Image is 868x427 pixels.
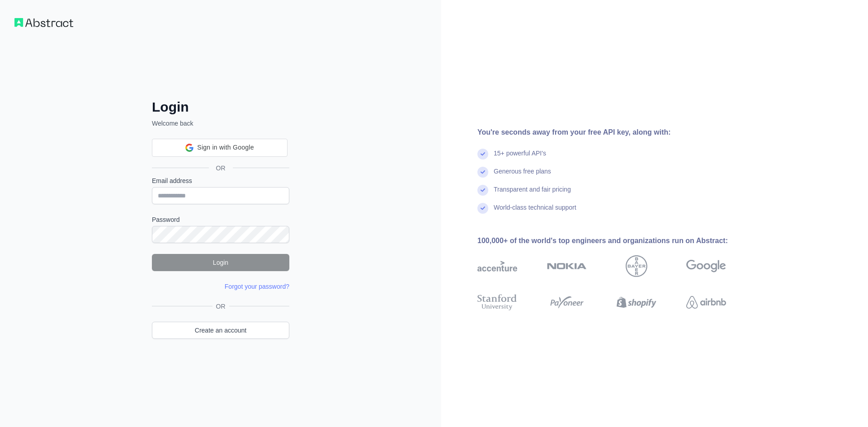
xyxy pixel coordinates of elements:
[152,139,288,157] div: Sign in with Google
[152,254,289,271] button: Login
[212,302,229,311] span: OR
[617,292,656,312] img: shopify
[209,164,233,173] span: OR
[152,176,289,185] label: Email address
[494,203,576,221] div: World-class technical support
[494,167,551,185] div: Generous free plans
[626,255,647,277] img: bayer
[547,292,587,312] img: payoneer
[686,292,726,312] img: airbnb
[152,322,289,339] a: Create an account
[547,255,587,277] img: nokia
[225,283,289,290] a: Forgot your password?
[494,185,571,203] div: Transparent and fair pricing
[477,149,488,160] img: check mark
[477,167,488,178] img: check mark
[477,185,488,196] img: check mark
[197,143,254,152] span: Sign in with Google
[152,119,289,128] p: Welcome back
[477,255,517,277] img: accenture
[494,149,546,167] div: 15+ powerful API's
[152,99,289,115] h2: Login
[477,292,517,312] img: stanford university
[686,255,726,277] img: google
[477,235,755,246] div: 100,000+ of the world's top engineers and organizations run on Abstract:
[477,203,488,214] img: check mark
[14,18,73,27] img: Workflow
[477,127,755,138] div: You're seconds away from your free API key, along with:
[152,215,289,224] label: Password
